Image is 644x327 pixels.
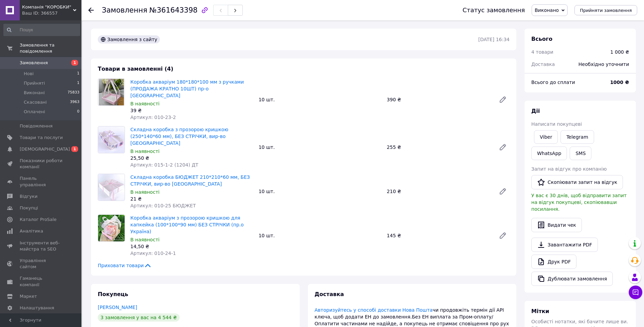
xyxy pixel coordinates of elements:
[256,187,384,196] div: 10 шт.
[98,215,125,241] img: Коробка акваріум з прозорою кришкою для капкейка (100*100*90 мм) БЕЗ СТРІЧКИ (пр.о Україна)
[384,95,493,104] div: 390 ₴
[130,243,253,250] div: 14,50 ₴
[20,158,63,170] span: Показники роботи компанії
[535,7,559,13] span: Виконано
[98,291,128,297] span: Покупець
[20,305,54,311] span: Налаштування
[531,272,613,286] button: Дублювати замовлення
[98,174,125,201] img: Складна коробка БЮДЖЕТ 210*210*60 мм, БЕЗ СТРІЧКИ, вир-во Україна
[130,215,244,234] a: Коробка акваріум з прозорою кришкою для капкейка (100*100*90 мм) БЕЗ СТРІЧКИ (пр.о Україна)
[130,155,253,161] div: 25,50 ₴
[580,8,632,13] span: Прийняти замовлення
[531,49,553,55] span: 4 товари
[130,251,176,256] span: Артикул: 010-24-1
[98,305,137,310] a: [PERSON_NAME]
[130,107,253,114] div: 39 ₴
[531,175,623,189] button: Скопіювати запит на відгук
[130,101,160,106] span: В наявності
[77,109,79,115] span: 0
[560,130,594,144] a: Telegram
[531,255,576,269] a: Друк PDF
[22,4,73,10] span: Компанія "КОРОБКИ"
[534,130,558,144] a: Viber
[315,291,344,297] span: Доставка
[71,146,78,152] span: 1
[496,140,510,154] a: Редагувати
[315,307,433,313] a: Авторизуйтесь у способі доставки Нова Пошта
[574,57,633,72] div: Необхідно уточнити
[20,258,63,270] span: Управління сайтом
[98,313,180,322] div: 3 замовлення у вас на 4 544 ₴
[149,6,198,14] span: №361643398
[531,193,627,212] span: У вас є 30 днів, щоб відправити запит на відгук покупцеві, скопіювавши посилання.
[130,127,228,146] a: Складна коробка з прозорою кришкою (250*140*60 мм), БЕЗ СТРІЧКИ, вир-во [GEOGRAPHIC_DATA]
[68,90,79,96] span: 75833
[462,7,525,14] div: Статус замовлення
[24,90,45,96] span: Виконані
[531,166,607,172] span: Запит на відгук про компанію
[20,217,56,223] span: Каталог ProSale
[99,79,124,105] img: Коробка акваріум 180*180*100 мм з ручками (ПРОДАЖА КРАТНО 10ШТ) пр-о Україна
[531,147,567,160] a: WhatsApp
[20,123,53,129] span: Повідомлення
[130,203,196,208] span: Артикул: 010-25 БЮДЖЕТ
[98,66,173,72] span: Товари в замовленні (4)
[130,195,253,202] div: 21 ₴
[256,95,384,104] div: 10 шт.
[20,146,70,152] span: [DEMOGRAPHIC_DATA]
[130,237,160,242] span: В наявності
[20,60,48,66] span: Замовлення
[98,35,160,44] div: Замовлення з сайту
[130,149,160,154] span: В наявності
[102,6,147,14] span: Замовлення
[574,5,637,15] button: Прийняти замовлення
[130,162,198,168] span: Артикул: 015-1-2 (1204) ДТ
[384,231,493,240] div: 145 ₴
[531,218,582,232] button: Видати чек
[531,62,555,67] span: Доставка
[20,175,63,188] span: Панель управління
[531,121,582,127] span: Написати покупцеві
[531,80,575,85] span: Всього до сплати
[20,240,63,252] span: Інструменти веб-майстра та SEO
[531,108,540,114] span: Дії
[20,275,63,288] span: Гаманець компанії
[77,80,79,86] span: 1
[24,109,45,115] span: Оплачені
[20,135,63,141] span: Товари та послуги
[70,99,79,105] span: 3963
[98,126,125,153] img: Складна коробка з прозорою кришкою (250*140*60 мм), БЕЗ СТРІЧКИ, вир-во Україна
[130,115,176,120] span: Артикул: 010-23-2
[610,49,629,55] div: 1 000 ₴
[3,24,80,36] input: Пошук
[610,80,629,85] b: 1000 ₴
[496,93,510,106] a: Редагувати
[20,193,37,200] span: Відгуки
[88,7,94,14] div: Повернутися назад
[20,205,38,211] span: Покупці
[130,79,244,98] a: Коробка акваріум 180*180*100 мм з ручками (ПРОДАЖА КРАТНО 10ШТ) пр-о [GEOGRAPHIC_DATA]
[98,262,152,269] span: Приховати товари
[531,308,549,314] span: Мітки
[384,187,493,196] div: 210 ₴
[20,228,43,234] span: Аналітика
[384,142,493,152] div: 255 ₴
[71,60,78,66] span: 1
[130,174,250,187] a: Складна коробка БЮДЖЕТ 210*210*60 мм, БЕЗ СТРІЧКИ, вир-во [GEOGRAPHIC_DATA]
[531,238,598,252] a: Завантажити PDF
[496,229,510,242] a: Редагувати
[20,42,81,54] span: Замовлення та повідомлення
[20,293,37,299] span: Маркет
[256,231,384,240] div: 10 шт.
[478,37,510,42] time: [DATE] 16:34
[256,142,384,152] div: 10 шт.
[24,99,47,105] span: Скасовані
[570,147,591,160] button: SMS
[24,80,45,86] span: Прийняті
[22,10,81,16] div: Ваш ID: 366557
[77,71,79,77] span: 1
[531,36,552,42] span: Всього
[629,286,642,299] button: Чат з покупцем
[24,71,34,77] span: Нові
[496,185,510,198] a: Редагувати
